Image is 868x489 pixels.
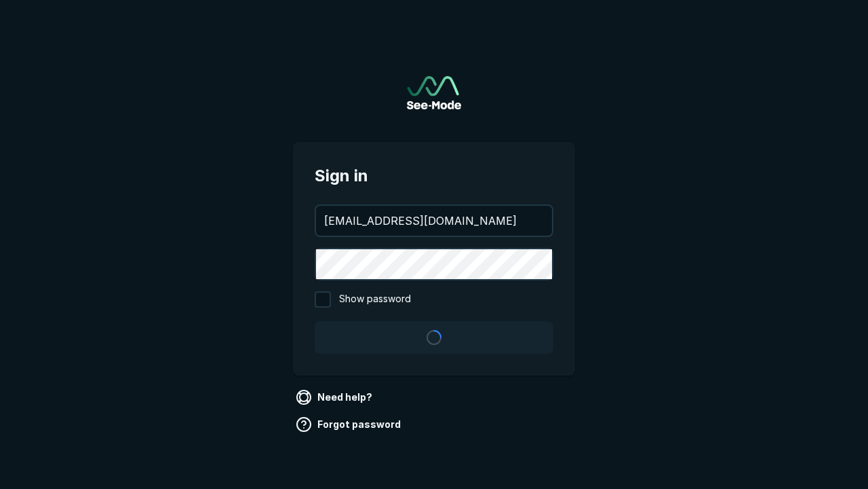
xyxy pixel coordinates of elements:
a: Go to sign in [407,76,461,109]
span: Sign in [315,164,553,188]
span: Show password [339,291,411,308]
a: Forgot password [293,414,406,435]
a: Need help? [293,386,378,408]
img: See-Mode Logo [407,76,461,109]
input: your@email.com [316,206,552,236]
